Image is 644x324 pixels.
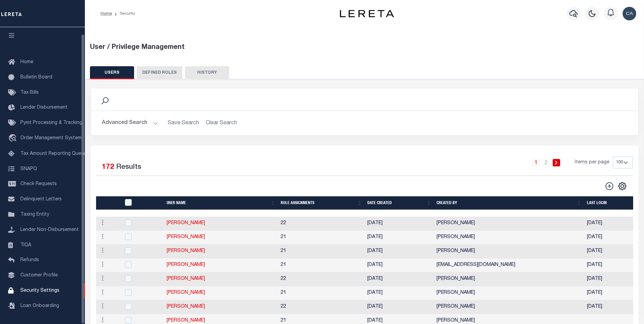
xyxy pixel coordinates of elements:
span: Taxing Entity [20,212,49,217]
span: 172 [102,164,114,171]
th: Role Assignments: activate to sort column ascending [278,196,365,210]
span: SNAPQ [20,166,37,171]
img: svg+xml;base64,PHN2ZyB4bWxucz0iaHR0cDovL3d3dy53My5vcmcvMjAwMC9zdmciIHBvaW50ZXItZXZlbnRzPSJub25lIi... [623,7,636,20]
span: Check Requests [20,182,57,186]
a: [PERSON_NAME] [167,290,205,295]
a: [PERSON_NAME] [167,249,205,253]
span: Pymt Processing & Tracking [20,121,82,125]
td: [PERSON_NAME] [434,231,584,245]
td: 22 [278,272,365,286]
a: [PERSON_NAME] [167,276,205,281]
span: TIQA [20,242,31,247]
td: 21 [278,231,365,245]
li: Security [112,11,135,17]
a: 2 [542,159,550,166]
td: [DATE] [365,258,434,272]
td: 21 [278,258,365,272]
td: [DATE] [365,300,434,314]
td: [DATE] [365,231,434,245]
td: [DATE] [365,286,434,300]
th: Created By: activate to sort column ascending [434,196,584,210]
th: User Name: activate to sort column ascending [164,196,278,210]
label: Results [116,162,141,173]
a: [PERSON_NAME] [167,235,205,239]
td: [PERSON_NAME] [434,300,584,314]
td: 22 [278,300,365,314]
button: HISTORY [185,66,229,79]
span: Refunds [20,258,39,263]
span: Delinquent Letters [20,197,62,202]
button: DEFINED ROLES [137,66,182,79]
td: 22 [278,217,365,231]
span: Security Settings [20,288,59,293]
span: Customer Profile [20,273,58,278]
img: logo-dark.svg [340,10,394,17]
span: Lender Non-Disbursement [20,228,79,232]
i: travel_explore [8,134,19,143]
td: [DATE] [365,217,434,231]
button: Advanced Search [102,116,158,130]
a: [PERSON_NAME] [167,221,205,226]
span: Lender Disbursement [20,105,68,110]
span: Items per page [575,159,609,166]
td: [EMAIL_ADDRESS][DOMAIN_NAME] [434,258,584,272]
a: [PERSON_NAME] [167,263,205,267]
button: USERS [90,66,134,79]
td: [PERSON_NAME] [434,245,584,258]
span: Order Management System [20,136,81,141]
td: [PERSON_NAME] [434,272,584,286]
a: [PERSON_NAME] [167,318,205,323]
span: Loan Onboarding [20,304,59,308]
a: [PERSON_NAME] [167,304,205,309]
td: 21 [278,245,365,258]
a: 1 [532,159,540,166]
th: Date Created: activate to sort column ascending [365,196,434,210]
td: [PERSON_NAME] [434,286,584,300]
a: Home [100,12,112,16]
span: Home [20,60,33,65]
span: Tax Bills [20,90,39,95]
td: 21 [278,286,365,300]
span: Tax Amount Reporting Queue [20,151,87,156]
div: User / Privilege Management [90,42,639,53]
td: [DATE] [365,272,434,286]
td: [DATE] [365,245,434,258]
th: UserID [121,196,164,210]
span: Bulletin Board [20,75,52,80]
td: [PERSON_NAME] [434,217,584,231]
